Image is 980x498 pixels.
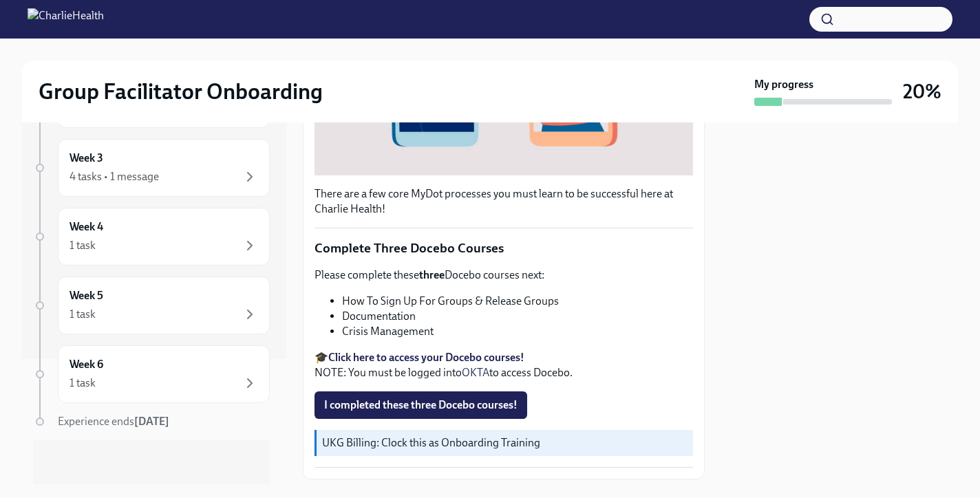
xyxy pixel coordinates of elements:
li: Documentation [342,309,693,324]
a: Week 34 tasks • 1 message [33,139,270,197]
div: 1 task [70,307,96,322]
strong: My progress [754,77,813,92]
strong: three [419,268,445,281]
h6: Week 6 [70,357,103,372]
strong: [DATE] [134,415,169,428]
h6: Week 4 [70,219,103,235]
div: 1 task [70,376,96,391]
button: I completed these three Docebo courses! [315,391,527,419]
li: Crisis Management [342,324,693,339]
li: How To Sign Up For Groups & Release Groups [342,294,693,309]
p: Complete Three Docebo Courses [315,239,693,257]
div: 1 task [70,238,96,253]
div: 4 tasks • 1 message [70,169,159,184]
a: Week 61 task [33,345,270,403]
span: I completed these three Docebo courses! [324,398,518,412]
h3: 20% [903,79,941,104]
p: UKG Billing: Clock this as Onboarding Training [322,435,688,451]
a: Week 51 task [33,277,270,334]
span: Experience ends [58,415,169,428]
p: Please complete these Docebo courses next: [315,268,693,283]
h6: Week 3 [70,151,103,166]
a: OKTA [462,366,489,379]
a: Click here to access your Docebo courses! [328,351,524,364]
img: CharlieHealth [28,8,104,30]
p: 🎓 NOTE: You must be logged into to access Docebo. [315,350,693,380]
p: There are a few core MyDot processes you must learn to be successful here at Charlie Health! [315,186,693,217]
a: Week 41 task [33,208,270,266]
h6: Week 5 [70,288,103,303]
h2: Group Facilitator Onboarding [39,78,323,105]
